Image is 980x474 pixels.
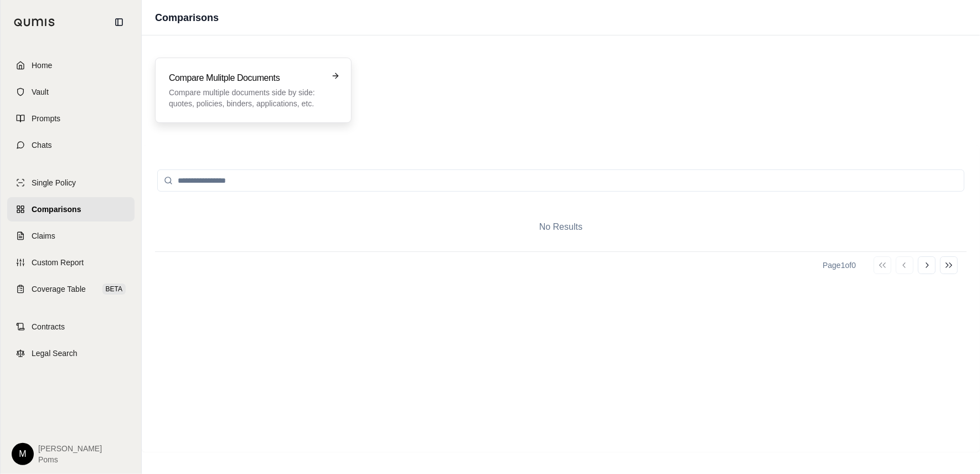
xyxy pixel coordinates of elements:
[7,315,135,339] a: Contracts
[7,197,135,221] a: Comparisons
[7,80,135,104] a: Vault
[32,321,65,332] span: Contracts
[32,177,76,188] span: Single Policy
[32,230,55,241] span: Claims
[169,87,322,109] p: Compare multiple documents side by side: quotes, policies, binders, applications, etc.
[110,13,128,31] button: Collapse sidebar
[155,10,219,25] h1: Comparisons
[7,106,135,131] a: Prompts
[32,140,52,151] span: Chats
[7,224,135,248] a: Claims
[102,284,126,295] span: BETA
[32,113,60,124] span: Prompts
[7,133,135,157] a: Chats
[12,443,34,465] div: M
[32,86,49,97] span: Vault
[169,71,322,85] h3: Compare Mulitple Documents
[38,443,102,454] span: [PERSON_NAME]
[7,250,135,275] a: Custom Report
[32,60,52,71] span: Home
[7,277,135,301] a: Coverage TableBETA
[155,203,967,251] div: No Results
[32,257,84,268] span: Custom Report
[14,18,55,27] img: Qumis Logo
[32,348,78,359] span: Legal Search
[32,204,81,215] span: Comparisons
[7,341,135,365] a: Legal Search
[32,284,86,295] span: Coverage Table
[38,454,102,465] span: Poms
[7,53,135,78] a: Home
[7,171,135,195] a: Single Policy
[823,260,856,271] div: Page 1 of 0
